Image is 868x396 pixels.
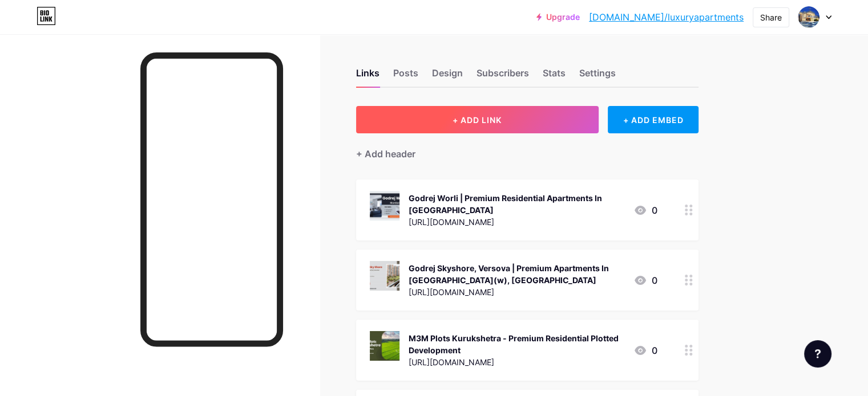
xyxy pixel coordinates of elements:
div: Subscribers [477,66,529,87]
img: luxuryapartments [798,6,819,28]
div: Links [356,66,380,87]
div: + Add header [356,147,415,161]
div: [URL][DOMAIN_NAME] [409,356,624,368]
div: Godrej Worli | Premium Residential Apartments In [GEOGRAPHIC_DATA] [409,192,624,216]
a: Upgrade [536,13,580,22]
div: Stats [543,66,566,87]
div: 0 [633,273,657,287]
img: Godrej Worli | Premium Residential Apartments In Mumbai [370,191,399,221]
div: [URL][DOMAIN_NAME] [409,216,624,228]
a: [DOMAIN_NAME]/luxuryapartments [589,10,744,24]
div: Share [760,11,782,23]
div: Design [432,66,463,87]
button: + ADD LINK [356,106,599,133]
div: 0 [633,344,657,357]
div: Posts [393,66,418,87]
img: M3M Plots Kurukshetra - Premium Residential Plotted Development [370,331,399,361]
div: [URL][DOMAIN_NAME] [409,286,624,298]
div: + ADD EMBED [608,106,699,133]
div: 0 [633,203,657,217]
img: Godrej Skyshore, Versova | Premium Apartments In Andheri(w), Mumbai [370,261,399,291]
div: Godrej Skyshore, Versova | Premium Apartments In [GEOGRAPHIC_DATA](w), [GEOGRAPHIC_DATA] [409,262,624,286]
span: + ADD LINK [453,115,502,125]
div: M3M Plots Kurukshetra - Premium Residential Plotted Development [409,332,624,356]
div: Settings [579,66,616,87]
